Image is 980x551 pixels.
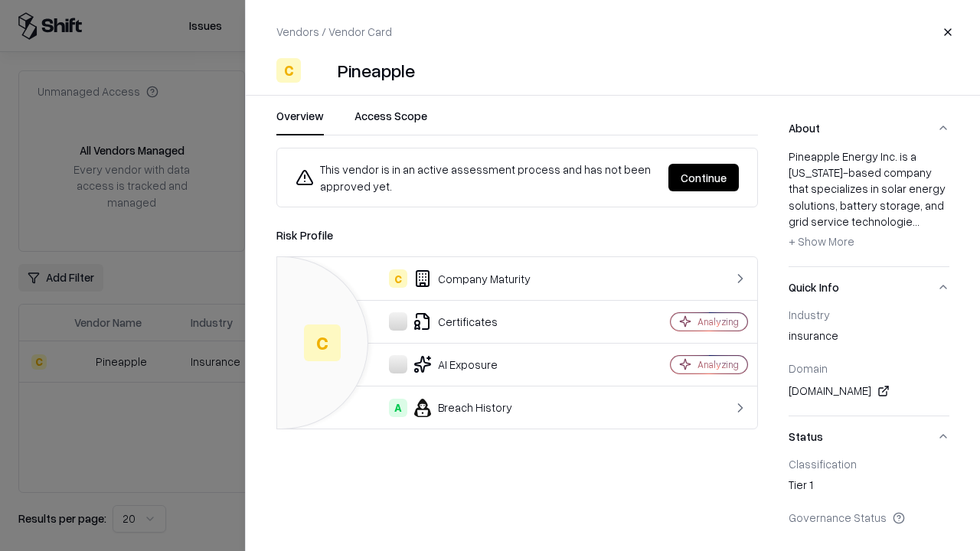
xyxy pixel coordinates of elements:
div: Classification [789,457,949,471]
button: About [789,108,949,148]
div: Breach History [289,399,617,417]
div: Certificates [289,312,617,331]
div: About [789,148,949,266]
div: Governance Status [789,510,949,524]
button: Status [789,416,949,457]
div: Analyzing [697,358,739,371]
div: Analyzing [697,315,739,328]
button: Access Scope [354,108,427,135]
div: A [389,399,407,417]
div: C [389,269,407,288]
button: Quick Info [789,267,949,308]
span: ... [913,214,920,228]
div: insurance [789,328,949,349]
img: Pineapple [307,58,332,83]
div: Domain [789,361,949,375]
div: Risk Profile [276,226,758,244]
div: Tier 1 [789,477,949,498]
div: Company Maturity [289,269,617,288]
div: C [276,58,301,83]
div: AI Exposure [289,355,617,373]
div: C [304,324,341,361]
div: Industry [789,308,949,321]
div: Quick Info [789,308,949,416]
div: [DOMAIN_NAME] [789,382,949,400]
div: Pineapple Energy Inc. is a [US_STATE]-based company that specializes in solar energy solutions, b... [789,148,949,254]
span: + Show More [789,234,854,248]
div: Pineapple [338,58,415,83]
button: + Show More [789,230,854,254]
div: This vendor is in an active assessment process and has not been approved yet. [296,161,656,194]
p: Vendors / Vendor Card [276,24,392,40]
button: Continue [668,164,739,191]
button: Overview [276,108,324,135]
